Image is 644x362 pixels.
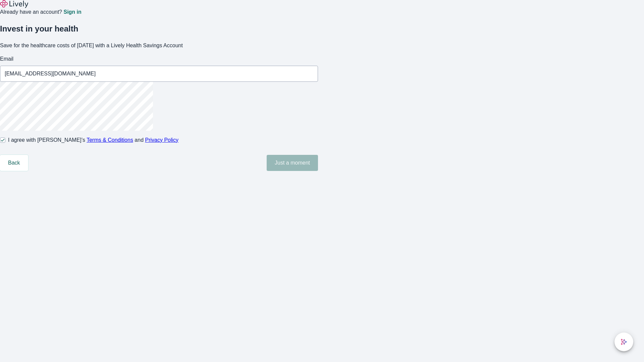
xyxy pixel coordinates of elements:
[87,137,133,143] a: Terms & Conditions
[614,333,633,351] button: chat
[621,339,627,345] svg: Lively AI Assistant
[8,136,178,144] span: I agree with [PERSON_NAME]’s and
[63,9,81,15] a: Sign in
[145,137,179,143] a: Privacy Policy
